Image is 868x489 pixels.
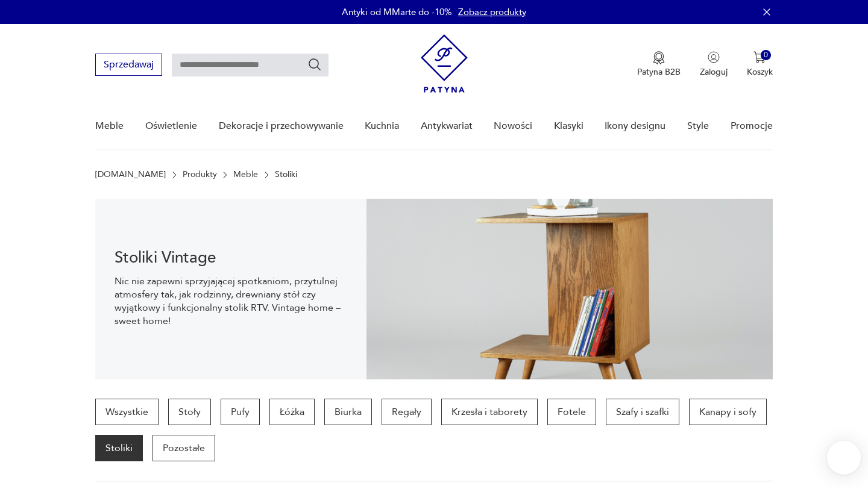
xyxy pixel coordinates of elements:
[95,61,162,70] a: Sprzedawaj
[221,399,260,425] a: Pufy
[547,399,596,425] a: Fotele
[606,399,679,425] a: Szafy i szafki
[95,435,143,461] a: Stoliki
[95,54,162,76] button: Sprzedawaj
[115,251,347,265] h1: Stoliki Vintage
[761,50,771,60] div: 0
[382,399,432,425] a: Regały
[753,51,766,63] img: Ikona koszyka
[689,399,767,425] a: Kanapy i sofy
[687,103,709,149] a: Style
[324,399,372,425] a: Biurka
[183,170,217,179] a: Produkty
[153,435,215,461] a: Pozostałe
[115,275,347,328] p: Nic nie zapewni sprzyjającej spotkaniom, przytulnej atmosfery tak, jak rodzinny, drewniany stół c...
[700,51,728,78] button: Zaloguj
[731,103,773,149] a: Promocje
[365,103,399,149] a: Kuchnia
[145,103,197,149] a: Oświetlenie
[95,399,159,425] a: Wszystkie
[168,399,211,425] a: Stoły
[421,34,468,93] img: Patyna - sklep z meblami i dekoracjami vintage
[219,103,344,149] a: Dekoracje i przechowywanie
[700,66,728,78] p: Zaloguj
[605,103,665,149] a: Ikony designu
[637,51,681,78] button: Patyna B2B
[827,441,861,475] iframe: Smartsupp widget button
[653,51,665,64] img: Ikona medalu
[747,66,773,78] p: Koszyk
[95,103,124,149] a: Meble
[458,6,526,18] a: Zobacz produkty
[366,199,773,379] img: 2a258ee3f1fcb5f90a95e384ca329760.jpg
[421,103,473,149] a: Antykwariat
[307,57,322,72] button: Szukaj
[275,170,297,179] p: Stoliki
[637,66,681,78] p: Patyna B2B
[269,399,315,425] a: Łóżka
[554,103,583,149] a: Klasyki
[747,51,773,78] button: 0Koszyk
[637,51,681,78] a: Ikona medaluPatyna B2B
[233,170,258,179] a: Meble
[441,399,538,425] a: Krzesła i taborety
[494,103,532,149] a: Nowości
[342,6,452,18] p: Antyki od MMarte do -10%
[95,170,166,179] a: [DOMAIN_NAME]
[708,51,720,63] img: Ikonka użytkownika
